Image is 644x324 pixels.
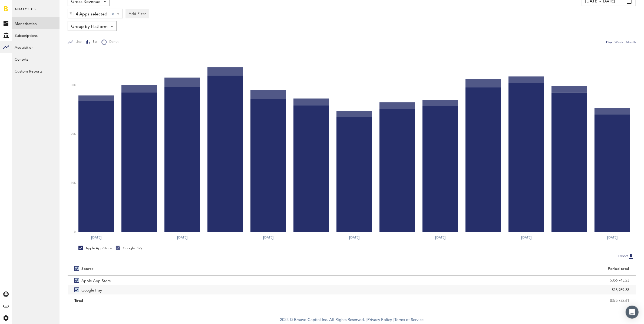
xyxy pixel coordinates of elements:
[12,53,60,65] a: Cohorts
[521,235,531,240] text: [DATE]
[126,9,149,18] button: Add Filter
[359,286,629,294] div: $18,989.38
[73,40,82,44] span: Line
[112,13,114,15] div: Clear
[359,297,629,305] div: $375,732.61
[71,22,108,31] span: Group by Platform
[617,253,636,260] button: Export
[606,39,612,45] div: Day
[359,267,629,271] div: Period total
[349,235,359,240] text: [DATE]
[81,276,111,285] span: Apple App Store
[69,12,72,15] img: trash_awesome_blue.svg
[626,306,639,319] div: Open Intercom Messenger
[435,235,445,240] text: [DATE]
[91,235,101,240] text: [DATE]
[615,39,623,45] div: Week
[12,65,60,77] a: Custom Reports
[116,246,142,251] div: Google Play
[628,253,634,260] img: Export
[81,285,102,294] span: Google Play
[71,133,76,136] text: 20K
[15,6,36,17] span: Analytics
[107,40,118,44] span: Donut
[74,231,76,233] text: 0
[367,318,392,322] a: Privacy Policy
[11,4,31,9] span: Support
[607,235,617,240] text: [DATE]
[177,235,187,240] text: [DATE]
[78,246,112,251] div: Apple App Store
[12,41,60,53] a: Acquisition
[359,276,629,284] div: $356,743.23
[12,17,60,29] a: Monetization
[263,235,273,240] text: [DATE]
[90,40,97,44] span: Bar
[71,84,76,87] text: 30K
[68,9,74,18] div: Delete
[76,10,107,19] span: 4 Apps selected
[394,318,424,322] a: Terms of Service
[81,267,94,271] div: Source
[626,39,636,45] div: Month
[74,297,345,305] div: Total
[12,29,60,41] a: Subscriptions
[71,182,76,184] text: 10K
